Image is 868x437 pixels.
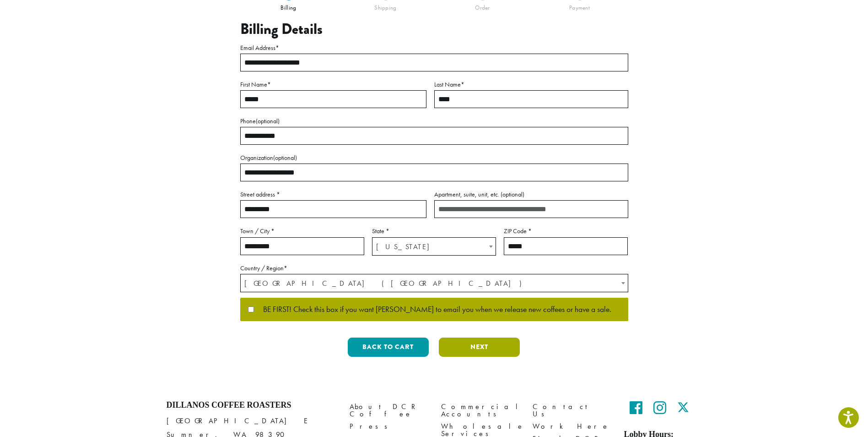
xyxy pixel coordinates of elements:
div: Order [434,0,531,11]
span: State [372,237,496,256]
a: Work Here [533,421,610,433]
a: Press [350,421,427,433]
label: Organization [240,152,628,164]
a: Contact Us [533,400,610,420]
span: (optional) [256,117,280,125]
span: Country / Region [240,274,628,292]
button: Next [439,338,520,357]
span: (optional) [273,153,297,162]
div: Billing [240,0,337,11]
span: BE FIRST! Check this box if you want [PERSON_NAME] to email you when we release new coffees or ha... [254,306,611,314]
label: First Name [240,79,426,90]
a: About DCR Coffee [350,400,427,420]
label: Town / City [240,225,364,237]
span: United States (US) [241,274,628,292]
label: ZIP Code [504,225,628,237]
div: Shipping [337,0,434,11]
span: (optional) [501,190,524,198]
label: State [372,225,496,237]
h4: Dillanos Coffee Roasters [167,400,336,410]
label: Last Name [434,79,628,90]
label: Apartment, suite, unit, etc. [434,189,628,200]
label: Email Address [240,42,628,54]
div: Payment [531,0,628,11]
a: Commercial Accounts [441,400,519,420]
span: California [372,238,496,256]
label: Street address [240,189,426,200]
input: BE FIRST! Check this box if you want [PERSON_NAME] to email you when we release new coffees or ha... [248,306,254,312]
button: Back to cart [348,338,429,357]
h3: Billing Details [240,21,628,38]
